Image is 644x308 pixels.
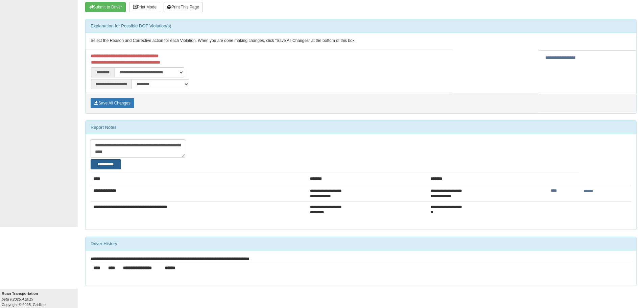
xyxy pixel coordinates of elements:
[2,297,33,301] i: beta v.2025.4.2019
[86,19,636,33] div: Explanation for Possible DOT Violation(s)
[129,2,160,12] button: Print Mode
[2,291,38,295] b: Ruan Transportation
[86,33,636,49] div: Select the Reason and Corrective action for each Violation. When you are done making changes, cli...
[86,121,636,134] div: Report Notes
[91,98,134,108] button: Save
[2,291,78,307] div: Copyright © 2025, Gridline
[85,2,126,12] button: Submit To Driver
[91,159,121,169] button: Change Filter Options
[86,237,636,251] div: Driver History
[164,2,203,12] button: Print This Page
